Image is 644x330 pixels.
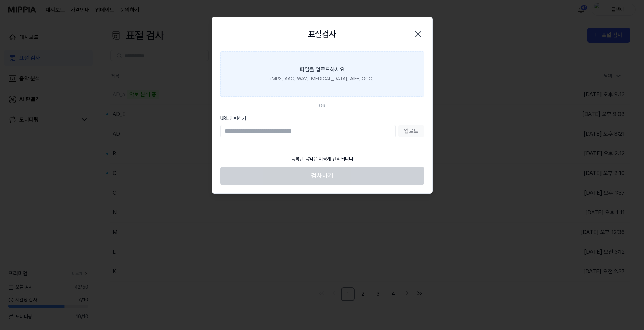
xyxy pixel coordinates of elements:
[220,115,424,122] label: URL 입력하기
[270,75,374,82] div: (MP3, AAC, WAV, [MEDICAL_DATA], AIFF, OGG)
[319,102,325,109] div: OR
[287,151,357,167] div: 등록된 음악은 비공개 관리됩니다
[300,66,345,74] div: 파일을 업로드하세요
[308,28,336,40] h2: 표절검사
